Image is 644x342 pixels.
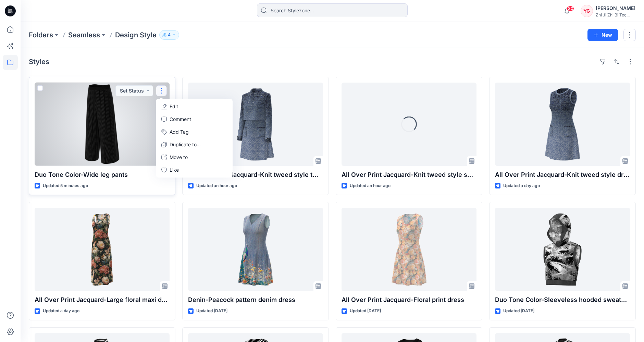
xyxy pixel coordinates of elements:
span: 30 [567,6,574,11]
a: Denin-Peacock pattern denim dress [188,208,323,291]
p: Comment [170,115,191,123]
button: Add Tag [157,125,231,138]
p: Duplicate to... [170,141,201,148]
p: Updated an hour ago [196,182,237,190]
p: Edit [170,103,178,110]
a: Folders [29,30,53,40]
button: New [587,29,618,41]
p: Like [170,166,179,173]
h4: Styles [29,58,49,66]
p: Move to [170,154,188,161]
p: 4 [168,31,171,39]
p: Updated [DATE] [350,307,381,315]
p: All Over Print Jacquard-Floral print dress [342,295,476,305]
a: All Over Print Jacquard-Floral print dress [342,208,476,291]
p: Updated a day ago [43,307,79,315]
p: Denin-Peacock pattern denim dress [188,295,323,305]
p: All Over Print Jacquard-Large floral maxi dress [35,295,170,305]
p: All Over Print Jacquard-Knit tweed style short jacket [342,170,476,180]
input: Search Stylezone… [257,3,408,17]
a: Duo Tone Color-Wide leg pants [35,83,170,166]
a: Seamless [68,30,100,40]
p: Updated [DATE] [196,307,227,315]
p: Duo Tone Color-Sleeveless hooded sweatshirt [495,295,630,305]
p: All Over Print Jacquard-Knit tweed style dress [495,170,630,180]
a: All Over Print Jacquard-Large floral maxi dress [35,208,170,291]
a: Duo Tone Color-Sleeveless hooded sweatshirt [495,208,630,291]
p: Updated 5 minutes ago [43,182,88,190]
a: All Over Print Jacquard-Knit tweed style two piece set [188,83,323,166]
p: All Over Print Jacquard-Knit tweed style two piece set [188,170,323,180]
p: Updated a day ago [503,182,540,190]
p: Duo Tone Color-Wide leg pants [35,170,170,180]
div: Zhi Ji Zhi Bi Tec... [596,12,635,17]
p: Design Style [115,30,157,40]
p: Updated an hour ago [350,182,391,190]
a: Edit [157,100,231,113]
button: 4 [159,30,179,40]
div: YG [581,5,593,17]
div: [PERSON_NAME] [596,4,635,12]
p: Updated [DATE] [503,307,534,315]
a: All Over Print Jacquard-Knit tweed style dress [495,83,630,166]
